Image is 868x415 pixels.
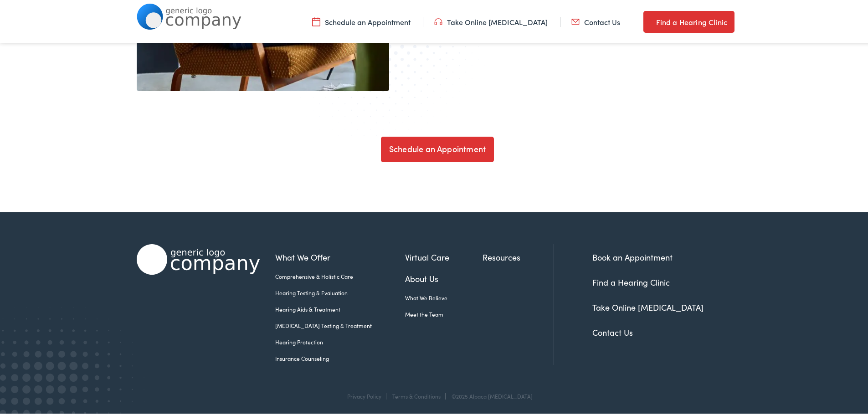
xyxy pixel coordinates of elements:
[592,300,704,311] a: Take Online [MEDICAL_DATA]
[405,308,483,317] a: Meet the Team
[312,15,411,25] a: Schedule an Appointment
[275,320,405,328] a: [MEDICAL_DATA] Testing & Treatment
[643,9,734,31] a: Find a Hearing Clinic
[275,303,405,312] a: Hearing Aids & Treatment
[275,287,405,295] a: Hearing Testing & Evaluation
[592,325,633,336] a: Contact Us
[571,15,620,25] a: Contact Us
[137,242,260,273] img: Alpaca Audiology
[312,15,320,25] img: utility icon
[434,15,548,25] a: Take Online [MEDICAL_DATA]
[643,15,652,26] img: utility icon
[405,249,483,261] a: Virtual Care
[392,390,441,398] a: Terms & Conditions
[571,15,580,25] img: utility icon
[275,271,405,279] a: Comprehensive & Holistic Care
[592,275,670,286] a: Find a Hearing Clinic
[447,391,533,398] div: ©2025 Alpaca [MEDICAL_DATA]
[405,292,483,300] a: What We Believe
[483,249,554,261] a: Resources
[592,250,673,261] a: Book an Appointment
[275,336,405,344] a: Hearing Protection
[381,135,494,160] a: Schedule an Appointment
[347,390,381,398] a: Privacy Policy
[405,271,483,283] a: About Us
[275,249,405,261] a: What We Offer
[434,15,442,25] img: utility icon
[275,353,405,361] a: Insurance Counseling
